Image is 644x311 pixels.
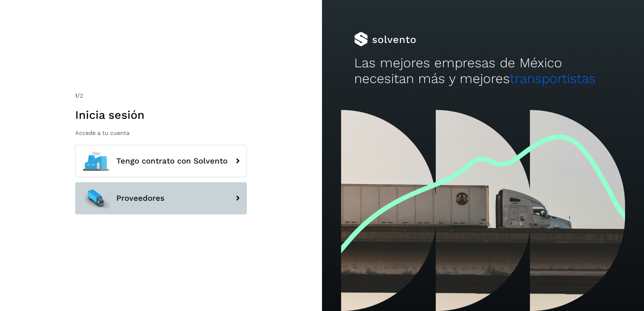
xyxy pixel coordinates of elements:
span: transportistas [510,71,596,86]
span: Tengo contrato con Solvento [116,157,228,165]
button: Tengo contrato con Solvento [75,145,247,177]
span: 1 [75,92,77,99]
div: /2 [75,92,247,100]
h1: Inicia sesión [75,108,247,122]
h2: Las mejores empresas de México necesitan más y mejores [354,55,612,87]
button: Proveedores [75,182,247,214]
p: Accede a tu cuenta [75,130,247,136]
span: Proveedores [116,194,165,203]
